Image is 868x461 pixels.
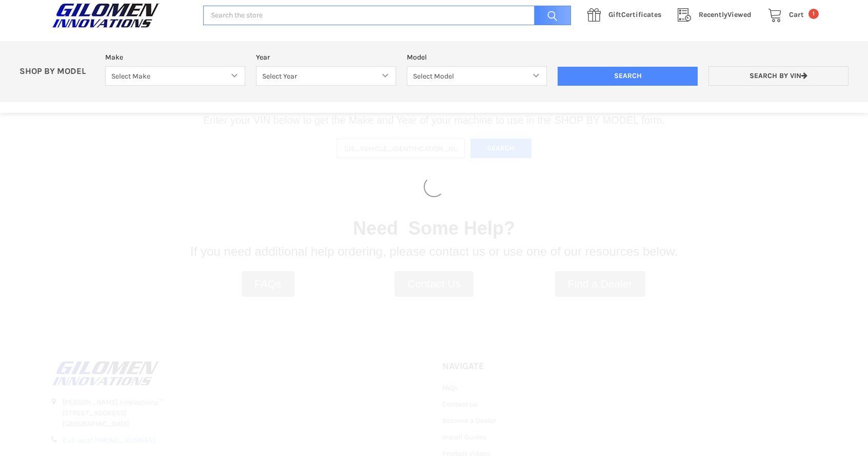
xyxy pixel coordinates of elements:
[558,67,698,86] input: Search
[529,6,571,26] input: Search
[808,9,819,19] span: 1
[582,9,672,22] a: GiftCertificates
[105,52,245,63] label: Make
[49,3,192,28] a: GILOMEN INNOVATIONS
[49,3,162,28] img: GILOMEN INNOVATIONS
[762,9,819,22] a: Cart 1
[14,66,100,77] p: SHOP BY MODEL
[608,10,661,19] span: Certificates
[256,52,396,63] label: Year
[789,10,804,19] span: Cart
[699,10,727,19] span: Recently
[708,66,849,86] a: Search by VIN
[608,10,621,19] span: Gift
[203,6,571,26] input: Search the store
[407,52,547,63] label: Model
[672,9,762,22] a: RecentlyViewed
[699,10,752,19] span: Viewed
